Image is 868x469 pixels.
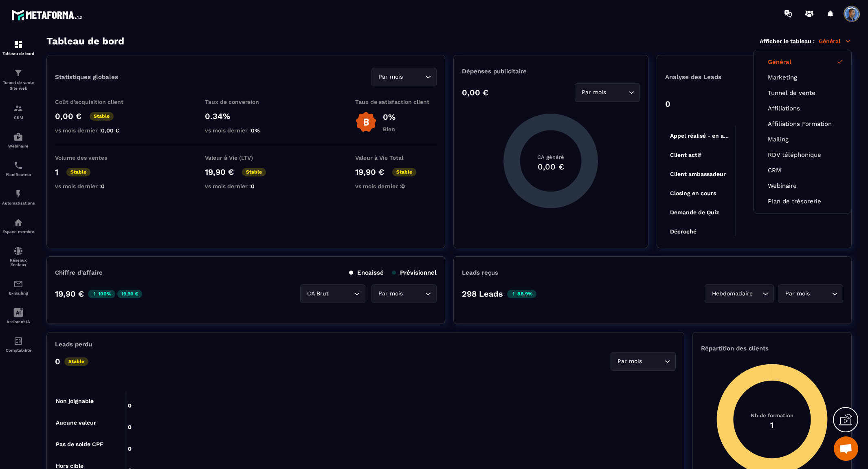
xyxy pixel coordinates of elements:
img: email [13,279,23,289]
p: Encaissé [349,269,384,276]
input: Search for option [644,357,662,366]
p: vs mois dernier : [55,183,136,189]
a: emailemailE-mailing [2,273,35,302]
a: Assistant IA [2,302,35,330]
p: Stable [90,112,114,121]
a: Tunnel de vente [768,89,837,97]
p: CRM [2,115,35,120]
p: Leads reçus [462,269,498,276]
input: Search for option [754,289,760,298]
img: logo [11,7,85,22]
input: Search for option [405,73,423,81]
p: Dépenses publicitaire [462,68,640,75]
span: Par mois [783,289,811,298]
p: Assistant IA [2,319,35,324]
p: Planificateur [2,172,35,177]
a: Affiliations [768,105,837,112]
div: Search for option [705,284,774,303]
a: automationsautomationsEspace membre [2,211,35,240]
p: Répartition des clients [701,345,843,352]
tspan: Pas de solde CPF [56,441,103,447]
input: Search for option [405,289,423,298]
p: Bien [383,126,396,132]
div: Search for option [371,68,437,86]
p: Valeur à Vie (LTV) [205,154,286,161]
tspan: Non joignable [56,398,94,405]
p: Prévisionnel [392,269,437,276]
span: 0,00 € [101,127,119,134]
div: Search for option [611,352,676,371]
a: Affiliations Formation [768,120,837,128]
img: automations [13,189,23,199]
img: automations [13,132,23,142]
div: Search for option [300,284,365,303]
tspan: Appel réalisé - en a... [670,132,729,139]
img: automations [13,218,23,227]
p: Comptabilité [2,348,35,352]
p: Stable [242,168,266,176]
p: 19,90 € [205,167,234,177]
a: formationformationCRM [2,97,35,126]
p: Taux de conversion [205,99,286,105]
p: 0 [55,357,60,366]
p: Stable [64,357,88,366]
div: Search for option [778,284,843,303]
div: Search for option [371,284,437,303]
div: Ouvrir le chat [834,436,858,461]
p: Leads perdu [55,341,92,348]
p: 0,00 € [55,111,81,121]
p: Espace membre [2,229,35,234]
a: CRM [768,167,837,174]
p: Stable [66,168,90,176]
span: 0 [401,183,405,189]
p: Chiffre d’affaire [55,269,103,276]
span: 0 [101,183,105,189]
span: Par mois [377,73,405,81]
a: Marketing [768,74,837,81]
p: E-mailing [2,291,35,295]
p: Stable [392,168,416,176]
img: formation [13,103,23,113]
p: 0% [383,112,396,122]
p: Analyse des Leads [665,73,754,81]
img: scheduler [13,161,23,170]
tspan: Décroché [670,228,697,235]
p: Taux de satisfaction client [355,99,437,105]
span: 0 [251,183,255,189]
input: Search for option [331,289,352,298]
p: vs mois dernier : [55,127,136,134]
p: 100% [88,290,115,298]
tspan: Client actif [670,152,701,158]
p: 1 [55,167,58,177]
img: formation [13,68,23,78]
p: 88.9% [507,290,536,298]
a: Plan de trésorerie [768,198,837,205]
span: Par mois [580,88,608,97]
tspan: Closing en cours [670,190,716,197]
p: Coût d'acquisition client [55,99,136,105]
img: social-network [13,246,23,256]
p: Valeur à Vie Total [355,154,437,161]
p: 19,90 € [355,167,384,177]
a: Mailing [768,136,837,143]
a: formationformationTableau de bord [2,33,35,62]
p: Automatisations [2,201,35,205]
a: automationsautomationsWebinaire [2,126,35,154]
a: formationformationTunnel de vente Site web [2,62,35,97]
p: Statistiques globales [55,73,118,81]
p: Tableau de bord [2,51,35,56]
p: Réseaux Sociaux [2,258,35,267]
span: Hebdomadaire [710,289,754,298]
a: automationsautomationsAutomatisations [2,183,35,211]
p: 19,90 € [55,289,84,299]
a: social-networksocial-networkRéseaux Sociaux [2,240,35,273]
p: 0.34% [205,111,286,121]
span: 0% [251,127,260,134]
h3: Tableau de bord [46,35,124,47]
p: Volume des ventes [55,154,136,161]
p: 0 [665,99,670,109]
span: Par mois [377,289,405,298]
p: Webinaire [2,144,35,148]
tspan: Hors cible [56,462,84,469]
p: 298 Leads [462,289,503,299]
